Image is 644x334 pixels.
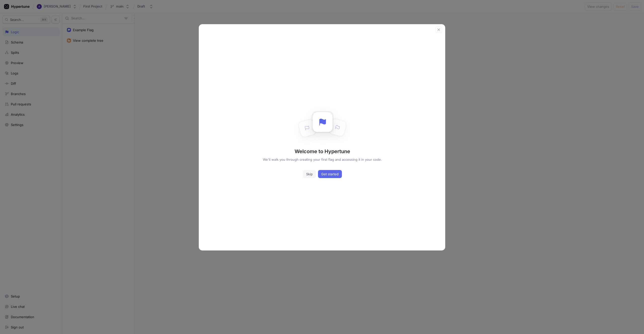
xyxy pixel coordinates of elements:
[295,148,350,155] p: Welcome to Hypertune
[318,170,342,178] button: Get started
[303,170,316,178] button: Skip
[263,157,382,162] p: We'll walk you through creating your first flag and accessing it in your code.
[306,173,313,176] span: Skip
[321,173,339,176] span: Get started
